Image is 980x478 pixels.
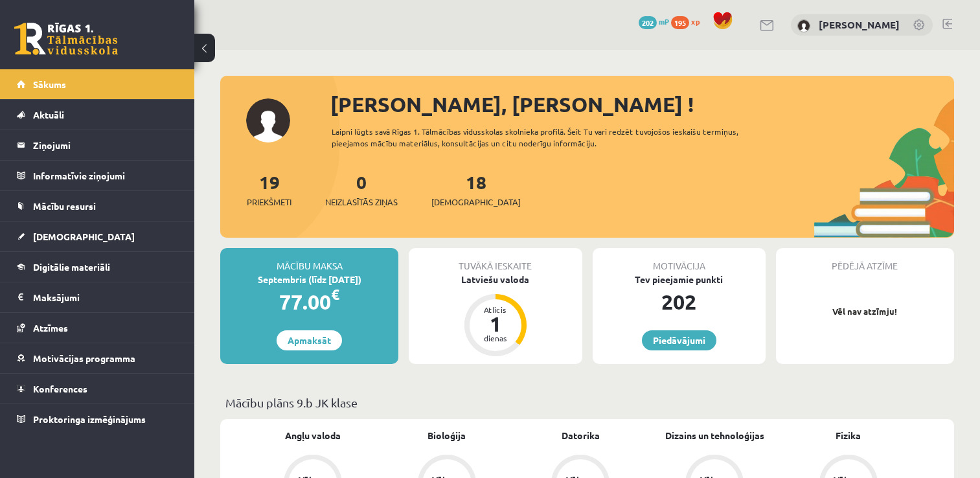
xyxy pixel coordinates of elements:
[220,286,398,317] div: 77.00
[593,248,766,273] div: Motivācija
[247,170,291,209] a: 19Priekšmeti
[330,89,954,120] div: [PERSON_NAME], [PERSON_NAME] !
[33,261,110,273] span: Digitālie materiāli
[476,313,515,334] div: 1
[17,100,178,130] a: Aktuāli
[33,78,66,90] span: Sākums
[33,231,135,242] span: [DEMOGRAPHIC_DATA]
[17,282,178,312] a: Maksājumi
[593,273,766,286] div: Tev pieejamie punkti
[17,252,178,282] a: Digitālie materiāli
[819,18,900,31] a: [PERSON_NAME]
[782,305,948,318] p: Vēl nav atzīmju!
[332,126,772,149] div: Laipni lūgts savā Rīgas 1. Tālmācības vidusskolas skolnieka profilā. Šeit Tu vari redzēt tuvojošo...
[325,196,398,209] span: Neizlasītās ziņas
[33,322,68,334] span: Atzīmes
[431,170,521,209] a: 18[DEMOGRAPHIC_DATA]
[409,273,582,358] a: Latviešu valoda Atlicis 1 dienas
[33,109,64,120] span: Aktuāli
[33,413,146,425] span: Proktoringa izmēģinājums
[17,130,178,160] a: Ziņojumi
[476,306,515,313] div: Atlicis
[33,352,135,364] span: Motivācijas programma
[33,282,178,312] legend: Maksājumi
[33,383,87,394] span: Konferences
[277,330,342,350] a: Apmaksāt
[331,285,339,304] span: €
[33,130,178,160] legend: Ziņojumi
[562,429,600,442] a: Datorika
[17,374,178,404] a: Konferences
[776,248,954,273] div: Pēdējā atzīme
[33,161,178,190] legend: Informatīvie ziņojumi
[17,191,178,221] a: Mācību resursi
[476,334,515,342] div: dienas
[17,343,178,373] a: Motivācijas programma
[593,286,766,317] div: 202
[17,222,178,251] a: [DEMOGRAPHIC_DATA]
[17,313,178,343] a: Atzīmes
[225,394,949,411] p: Mācību plāns 9.b JK klase
[659,16,669,27] span: mP
[797,19,810,32] img: Anastasija Velde
[671,16,689,29] span: 195
[33,200,96,212] span: Mācību resursi
[17,161,178,190] a: Informatīvie ziņojumi
[325,170,398,209] a: 0Neizlasītās ziņas
[17,69,178,99] a: Sākums
[285,429,341,442] a: Angļu valoda
[220,273,398,286] div: Septembris (līdz [DATE])
[17,404,178,434] a: Proktoringa izmēģinājums
[14,23,118,55] a: Rīgas 1. Tālmācības vidusskola
[427,429,466,442] a: Bioloģija
[409,248,582,273] div: Tuvākā ieskaite
[642,330,716,350] a: Piedāvājumi
[431,196,521,209] span: [DEMOGRAPHIC_DATA]
[836,429,861,442] a: Fizika
[665,429,764,442] a: Dizains un tehnoloģijas
[220,248,398,273] div: Mācību maksa
[247,196,291,209] span: Priekšmeti
[671,16,706,27] a: 195 xp
[409,273,582,286] div: Latviešu valoda
[639,16,669,27] a: 202 mP
[639,16,657,29] span: 202
[691,16,700,27] span: xp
